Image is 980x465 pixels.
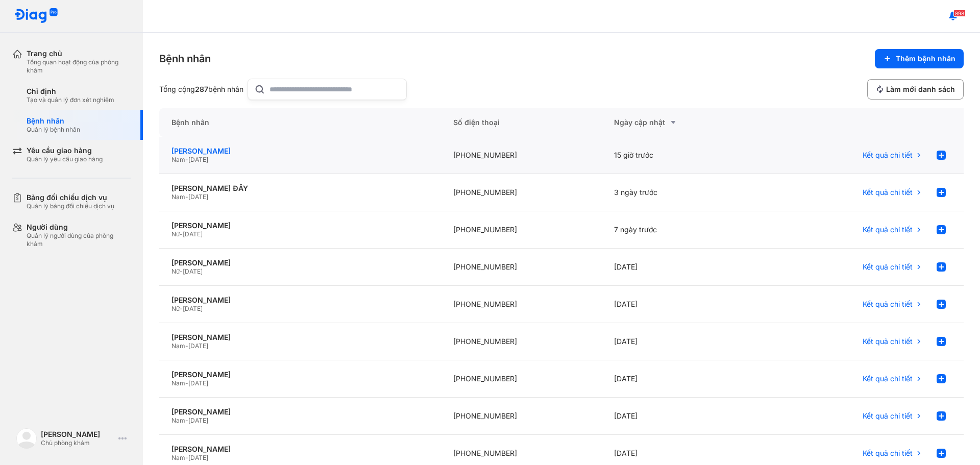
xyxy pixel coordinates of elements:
span: Nam [171,417,185,424]
div: [PERSON_NAME] ĐÂY [171,184,429,193]
span: - [185,193,188,201]
span: - [180,267,183,275]
span: Nam [171,342,185,350]
span: [DATE] [183,230,203,238]
span: - [180,230,183,238]
div: [PHONE_NUMBER] [441,286,602,323]
div: [PERSON_NAME] [171,146,429,156]
div: Số điện thoại [441,108,602,137]
div: [PERSON_NAME] [171,221,429,230]
div: [PHONE_NUMBER] [441,211,602,249]
div: Chủ phòng khám [41,439,114,447]
div: 7 ngày trước [602,211,763,249]
div: Ngày cập nhật [614,116,750,129]
span: [DATE] [188,454,208,461]
div: [PERSON_NAME] [171,370,429,379]
span: Kết quả chi tiết [863,300,913,309]
div: Quản lý bảng đối chiếu dịch vụ [27,202,114,210]
div: Quản lý bệnh nhân [27,126,80,134]
div: [DATE] [602,398,763,435]
div: [PHONE_NUMBER] [441,249,602,286]
span: [DATE] [188,156,208,163]
div: Tổng cộng bệnh nhân [159,85,243,94]
div: [PERSON_NAME] [171,333,429,342]
div: Trang chủ [27,49,131,58]
span: [DATE] [188,193,208,201]
span: Nam [171,156,185,163]
div: Tạo và quản lý đơn xét nghiệm [27,96,114,104]
div: Yêu cầu giao hàng [27,146,103,155]
div: [PERSON_NAME] [41,430,114,439]
span: - [185,156,188,163]
span: Kết quả chi tiết [863,151,913,160]
span: - [185,454,188,461]
div: Quản lý người dùng của phòng khám [27,232,131,248]
div: [PHONE_NUMBER] [441,137,602,174]
span: [DATE] [188,342,208,350]
span: [DATE] [188,379,208,387]
span: Nữ [171,267,180,275]
div: [DATE] [602,360,763,398]
span: Nữ [171,230,180,238]
div: [PERSON_NAME] [171,296,429,305]
div: [DATE] [602,286,763,323]
img: logo [16,428,37,449]
div: Bệnh nhân [159,108,441,137]
span: - [185,342,188,350]
div: [PERSON_NAME] [171,407,429,417]
span: [DATE] [183,267,203,275]
span: Kết quả chi tiết [863,449,913,458]
span: Kết quả chi tiết [863,337,913,346]
div: Bệnh nhân [27,116,80,126]
div: [PERSON_NAME] [171,445,429,454]
span: Kết quả chi tiết [863,188,913,197]
button: Thêm bệnh nhân [875,49,964,68]
div: 3 ngày trước [602,174,763,211]
div: [PHONE_NUMBER] [441,360,602,398]
span: Kết quả chi tiết [863,374,913,383]
div: [PERSON_NAME] [171,258,429,267]
div: [DATE] [602,249,763,286]
img: logo [14,8,58,24]
span: Nam [171,379,185,387]
span: Nam [171,193,185,201]
div: 15 giờ trước [602,137,763,174]
div: Tổng quan hoạt động của phòng khám [27,58,131,75]
span: Nam [171,454,185,461]
div: [PHONE_NUMBER] [441,323,602,360]
span: 898 [953,10,966,17]
button: Làm mới danh sách [867,79,964,100]
span: Kết quả chi tiết [863,262,913,272]
div: Người dùng [27,223,131,232]
span: Kết quả chi tiết [863,225,913,234]
span: 287 [195,85,208,93]
span: [DATE] [188,417,208,424]
div: Bảng đối chiếu dịch vụ [27,193,114,202]
span: - [180,305,183,312]
span: Làm mới danh sách [886,85,955,94]
div: [DATE] [602,323,763,360]
div: Chỉ định [27,87,114,96]
span: - [185,379,188,387]
div: Quản lý yêu cầu giao hàng [27,155,103,163]
div: [PHONE_NUMBER] [441,398,602,435]
span: Kết quả chi tiết [863,411,913,421]
span: [DATE] [183,305,203,312]
span: - [185,417,188,424]
span: Thêm bệnh nhân [896,54,955,63]
div: Bệnh nhân [159,52,211,66]
div: [PHONE_NUMBER] [441,174,602,211]
span: Nữ [171,305,180,312]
